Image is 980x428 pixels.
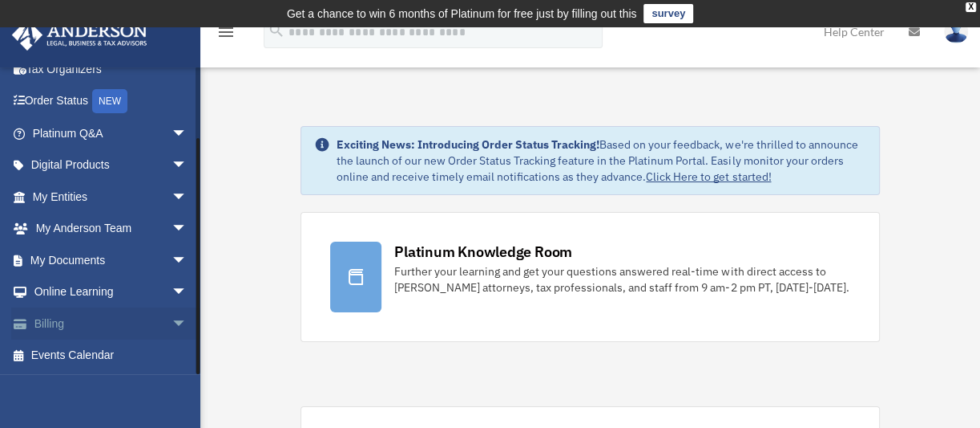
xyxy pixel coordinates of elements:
[268,22,285,39] i: search
[216,28,236,42] a: menu
[337,137,599,152] strong: Exciting News: Introducing Order Status Tracking!
[216,22,236,42] i: menu
[300,212,879,342] a: Platinum Knowledge Room Further your learning and get your questions answered real-time with dire...
[394,263,849,296] div: Further your learning and get your questions answered real-time with direct access to [PERSON_NAM...
[11,276,212,308] a: Online Learningarrow_drop_down
[171,181,204,214] span: arrow_drop_down
[11,85,212,118] a: Order StatusNEW
[394,242,572,262] div: Platinum Knowledge Room
[92,89,127,113] div: NEW
[643,4,693,23] a: survey
[11,149,212,181] a: Digital Productsarrow_drop_down
[7,19,152,51] img: Anderson Advisors Platinum Portal
[171,276,204,309] span: arrow_drop_down
[966,2,976,12] div: close
[337,137,865,185] div: Based on your feedback, we're thrilled to announce the launch of our new Order Status Tracking fe...
[11,244,212,276] a: My Documentsarrow_drop_down
[11,340,212,372] a: Events Calendar
[171,213,204,246] span: arrow_drop_down
[171,244,204,277] span: arrow_drop_down
[11,181,212,213] a: My Entitiesarrow_drop_down
[11,308,212,340] a: Billingarrow_drop_down
[11,213,212,245] a: My Anderson Teamarrow_drop_down
[646,169,771,184] a: Click Here to get started!
[287,4,637,23] div: Get a chance to win 6 months of Platinum for free just by filling out this
[11,117,212,149] a: Platinum Q&Aarrow_drop_down
[11,53,212,85] a: Tax Organizers
[171,149,204,182] span: arrow_drop_down
[171,117,204,150] span: arrow_drop_down
[944,20,968,43] img: User Pic
[171,308,204,340] span: arrow_drop_down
